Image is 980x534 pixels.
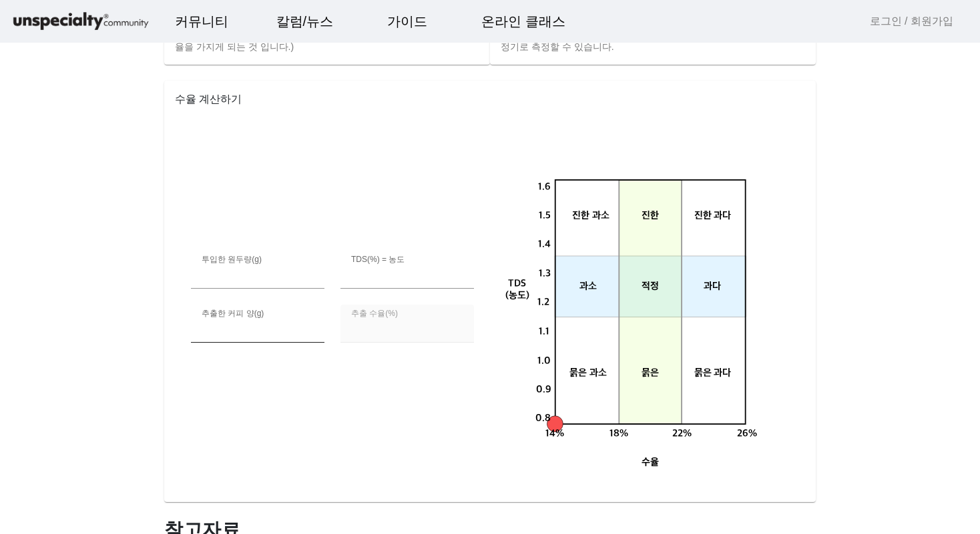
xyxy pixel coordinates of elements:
[206,443,222,453] span: 설정
[175,91,805,107] p: 수율 계산하기
[537,297,549,309] tspan: 1.2
[579,281,597,293] tspan: 과소
[737,428,757,439] tspan: 26%
[694,211,732,222] tspan: 진한 과다
[672,428,692,439] tspan: 22%
[505,291,529,302] tspan: (농도)
[642,281,659,293] tspan: 적정
[164,3,239,39] a: 커뮤니티
[11,10,151,33] img: logo
[535,413,551,425] tspan: 0.8
[694,367,732,379] tspan: 묽은 과다
[545,428,564,439] tspan: 14%
[642,457,659,469] tspan: 수율
[538,182,551,193] tspan: 1.6
[88,423,172,456] a: 대화
[539,211,551,222] tspan: 1.5
[351,309,398,318] mat-label: 추출 수율(%)
[122,443,138,454] span: 대화
[377,3,438,39] a: 가이드
[870,13,953,29] a: 로그인 / 회원가입
[42,443,50,453] span: 홈
[539,268,551,279] tspan: 1.3
[642,367,659,379] tspan: 묽은
[351,255,405,264] mat-label: TDS(%) = 농도
[266,3,344,39] a: 칼럼/뉴스
[642,211,659,222] tspan: 진한
[539,326,549,337] tspan: 1.1
[508,278,526,289] tspan: TDS
[572,211,609,222] tspan: 진한 과소
[536,385,551,396] tspan: 0.9
[172,423,256,456] a: 설정
[471,3,576,39] a: 온라인 클래스
[202,255,262,264] mat-label: 투입한 원두량(g)
[569,367,607,379] tspan: 묽은 과소
[4,423,88,456] a: 홈
[537,355,551,367] tspan: 1.0
[538,239,551,251] tspan: 1.4
[609,428,628,439] tspan: 18%
[202,309,264,318] mat-label: 추출한 커피 양(g)
[704,281,721,293] tspan: 과다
